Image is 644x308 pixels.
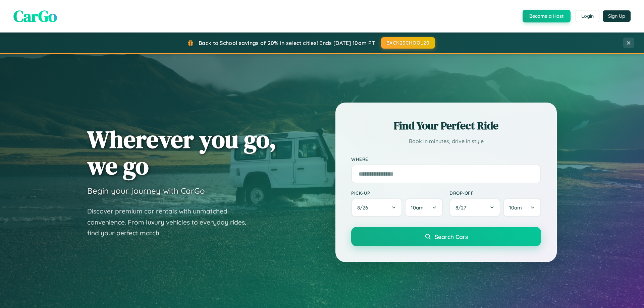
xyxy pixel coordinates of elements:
button: Sign Up [603,10,631,22]
label: Where [351,156,541,162]
h3: Begin your journey with CarGo [87,186,205,196]
span: 8 / 27 [455,204,470,211]
label: Drop-off [449,190,541,196]
span: 8 / 26 [357,204,371,211]
span: 10am [411,204,424,211]
button: Become a Host [523,10,571,22]
button: 8/26 [351,198,402,217]
label: Pick-up [351,190,443,196]
button: Search Cars [351,227,541,246]
span: Back to School savings of 20% in select cities! Ends [DATE] 10am PT. [199,40,376,46]
span: 10am [509,204,522,211]
button: 10am [405,198,443,217]
p: Discover premium car rentals with unmatched convenience. From luxury vehicles to everyday rides, ... [87,206,255,239]
h1: Wherever you go, we go [87,126,276,179]
button: 10am [503,198,541,217]
p: Book in minutes, drive in style [351,136,541,146]
button: BACK2SCHOOL20 [381,37,435,49]
button: 8/27 [449,198,500,217]
h2: Find Your Perfect Ride [351,118,541,133]
span: Search Cars [435,233,468,240]
button: Login [576,10,599,22]
span: CarGo [13,5,57,27]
